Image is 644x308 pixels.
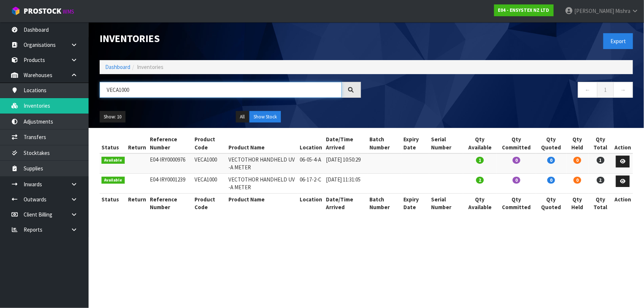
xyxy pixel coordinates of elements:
[298,134,324,153] th: Location
[101,177,125,184] span: Available
[193,173,227,193] td: VECA1000
[298,193,324,213] th: Location
[100,193,127,213] th: Status
[463,193,497,213] th: Qty Available
[613,193,633,213] th: Action
[597,82,614,98] a: 1
[63,8,74,15] small: WMS
[148,153,193,173] td: E04-IRY0000976
[24,6,61,16] span: ProStock
[566,134,589,153] th: Qty Held
[494,4,554,16] a: E04 - ENSYSTEX NZ LTD
[574,177,581,184] span: 0
[613,134,633,153] th: Action
[536,193,566,213] th: Qty Quoted
[402,134,429,153] th: Expiry Date
[105,63,130,70] a: Dashboard
[589,193,613,213] th: Qty Total
[402,193,429,213] th: Expiry Date
[100,134,127,153] th: Status
[368,134,402,153] th: Batch Number
[597,157,605,164] span: 1
[429,193,463,213] th: Serial Number
[298,153,324,173] td: 06-05-4-A
[100,33,361,44] h1: Inventories
[137,63,163,70] span: Inventories
[476,177,484,184] span: 2
[463,134,497,153] th: Qty Available
[227,153,298,173] td: VECTOTHOR HANDHELD UV -A METER
[613,82,633,98] a: →
[578,82,597,98] a: ←
[368,193,402,213] th: Batch Number
[597,177,605,184] span: 2
[100,82,342,98] input: Search inventories
[236,111,249,123] button: All
[574,157,581,164] span: 0
[227,193,298,213] th: Product Name
[497,134,536,153] th: Qty Committed
[148,173,193,193] td: E04-IRY0001239
[127,193,148,213] th: Return
[193,193,227,213] th: Product Code
[324,173,368,193] td: [DATE] 11:31:05
[615,7,630,14] span: Mishra
[324,193,368,213] th: Date/Time Arrived
[193,134,227,153] th: Product Code
[227,134,298,153] th: Product Name
[11,6,20,15] img: cube-alt.png
[498,7,550,13] strong: E04 - ENSYSTEX NZ LTD
[372,82,633,100] nav: Page navigation
[324,153,368,173] td: [DATE] 10:50:29
[148,134,193,153] th: Reference Number
[574,7,614,14] span: [PERSON_NAME]
[148,193,193,213] th: Reference Number
[249,111,281,123] button: Show Stock
[227,173,298,193] td: VECTOTHOR HANDHELD UV -A METER
[101,157,125,164] span: Available
[513,177,520,184] span: 0
[100,111,125,123] button: Show: 10
[603,33,633,49] button: Export
[547,157,555,164] span: 0
[127,134,148,153] th: Return
[324,134,368,153] th: Date/Time Arrived
[476,157,484,164] span: 1
[536,134,566,153] th: Qty Quoted
[497,193,536,213] th: Qty Committed
[547,177,555,184] span: 0
[589,134,613,153] th: Qty Total
[298,173,324,193] td: 06-17-2-C
[566,193,589,213] th: Qty Held
[193,153,227,173] td: VECA1000
[513,157,520,164] span: 0
[429,134,463,153] th: Serial Number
